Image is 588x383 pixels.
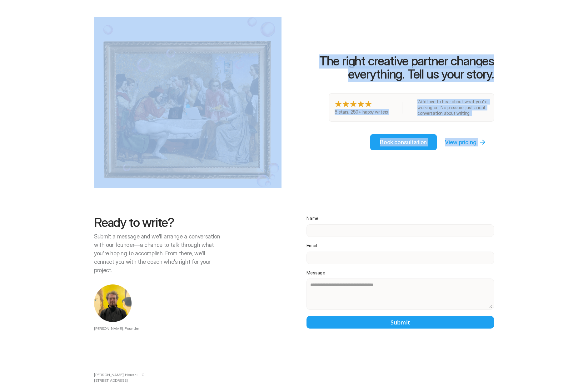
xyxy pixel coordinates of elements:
[94,232,224,274] p: Submit a message and we'll arrange a conversation with our founder—a chance to talk through what ...
[94,284,132,322] img: Josh Boardman, Hewes House writing coach, book coach, author coach, and freelance book editor
[94,372,152,378] p: [PERSON_NAME] House LLC
[94,17,282,187] img: John Everett Millais's "Isabella." At Hewes House, get to the wriitng desk when you enroll with o...
[94,216,224,229] h2: Ready to write?
[94,326,224,331] p: [PERSON_NAME], Founder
